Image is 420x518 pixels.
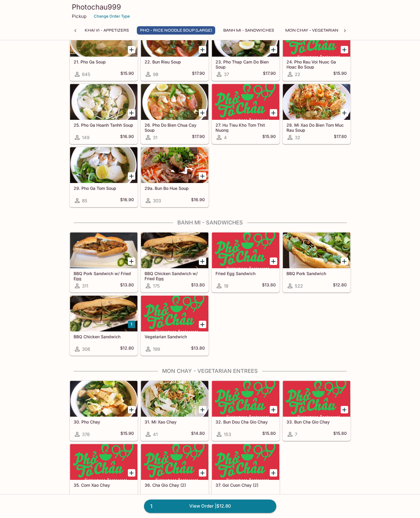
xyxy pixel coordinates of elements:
h5: BBQ Chicken Sandwich w/ Fried Egg [145,271,205,281]
div: Vegetarian Sandwich [141,296,208,331]
h5: 37. Goi Cuon Chay (2) [216,483,276,488]
button: Add 36. Cha Gio Chay (2) [199,469,206,477]
h5: $15.80 [333,431,347,438]
span: 41 [153,432,158,437]
button: Add 23. Pho Thap Cam Do Bien Soup [270,46,277,53]
button: Add 37. Goi Cuon Chay (2) [270,469,277,477]
a: 21. Pho Ga Soup645$15.90 [70,21,138,81]
h5: $16.90 [191,197,205,204]
button: Add 32. Bun Dou Cha Gio Chay [270,406,277,413]
div: 26. Pho Do Bien Chua Cay Soup [141,84,208,120]
button: Add BBQ Pork Sandwich w/ Fried Egg [128,258,135,265]
div: 36. Cha Gio Chay (2) [141,444,208,480]
h5: 29a. Bun Bo Hue Soup [145,186,205,191]
button: Add 30. Pho Chay [128,406,135,413]
h5: BBQ Chicken Sandwich [74,334,134,339]
div: 37. Goi Cuon Chay (2) [212,444,279,480]
p: Pickup [72,13,86,19]
span: 1 [147,502,156,511]
h4: Banh Mi - Sandwiches [69,219,351,226]
span: 153 [224,432,231,437]
div: 22. Bun Rieu Soup [141,21,208,57]
span: 311 [82,283,88,289]
h5: 31. Mi Xao Chay [145,419,205,424]
h5: 36. Cha Gio Chay (2) [145,483,205,488]
a: 25. Pho Ga Hoanh Tanhh Soup149$16.90 [70,84,138,144]
span: 31 [153,135,157,140]
a: BBQ Chicken Sandwich308$12.80 [70,295,138,356]
button: Add 25. Pho Ga Hoanh Tanhh Soup [128,109,135,117]
span: 18 [224,283,228,289]
h5: $13.80 [120,282,134,289]
h5: 28. Mi Xao Do Bien Tom Muc Rau Soup [286,122,347,132]
button: Add 21. Pho Ga Soup [128,46,135,53]
div: BBQ Pork Sandwich w/ Fried Egg [70,232,137,268]
h5: 29. Pho Ga Tom Soup [74,186,134,191]
span: 22 [295,72,300,77]
span: 308 [82,346,90,352]
span: 199 [153,346,160,352]
span: 303 [153,198,161,204]
h5: $8.00 [264,494,276,501]
div: 33. Bun Cha Gio Chay [283,381,350,417]
h3: Photochau999 [72,2,348,12]
button: Add Vegetarian Sandwich [199,321,206,328]
div: 30. Pho Chay [70,381,137,417]
a: 26. Pho Do Bien Chua Cay Soup31$17.90 [141,84,209,144]
a: 29. Pho Ga Tom Soup85$16.90 [70,147,138,207]
span: 98 [153,72,158,77]
a: 24. Pho Rau Voi Nuoc Ga Hoac Bo Soup22$15.90 [283,21,351,81]
h5: $17.90 [192,71,205,78]
h5: $15.90 [120,431,134,438]
span: 376 [82,432,90,437]
button: Add BBQ Pork Sandwich [341,258,348,265]
a: 36. Cha Gio Chay (2)73$6.50 [141,444,209,504]
a: BBQ Pork Sandwich522$12.80 [283,232,351,292]
h5: 27. Hu Tieu Kho Tom Thit Nuong [216,122,276,132]
button: Add BBQ Chicken Sandwich [128,321,135,328]
button: Add 28. Mi Xao Do Bien Tom Muc Rau Soup [341,109,348,117]
h5: $13.80 [262,282,276,289]
a: 31. Mi Xao Chay41$14.80 [141,381,209,441]
div: BBQ Chicken Sandwich w/ Fried Egg [141,232,208,268]
button: Pho - Rice Noodle Soup (Large) [137,26,215,35]
h4: Mon Chay - Vegetarian Entrees [69,368,351,374]
h5: $15.90 [262,134,276,141]
button: Add 29a. Bun Bo Hue Soup [199,172,206,180]
button: Add 22. Bun Rieu Soup [199,46,206,53]
a: 1View Order |$12.80 [144,500,276,513]
div: 32. Bun Dou Cha Gio Chay [212,381,279,417]
button: Add 35. Com Xao Chay [128,469,135,477]
button: Add 31. Mi Xao Chay [199,406,206,413]
h5: $15.90 [333,71,347,78]
h5: $13.80 [191,345,205,353]
a: 35. Com Xao Chay20$14.50 [70,444,138,504]
h5: $17.80 [334,134,347,141]
h5: 33. Bun Cha Gio Chay [286,419,347,424]
span: 32 [295,135,300,140]
button: Add 24. Pho Rau Voi Nuoc Ga Hoac Bo Soup [341,46,348,53]
div: 29a. Bun Bo Hue Soup [141,147,208,183]
h5: $14.50 [120,494,134,501]
div: 35. Com Xao Chay [70,444,137,480]
button: Change Order Type [91,12,133,21]
h5: 25. Pho Ga Hoanh Tanhh Soup [74,122,134,128]
button: Add Fried Egg Sandwich [270,258,277,265]
h5: BBQ Pork Sandwich [286,271,347,276]
button: Mon Chay - Vegetarian Entrees [282,26,362,35]
h5: $17.90 [263,71,276,78]
span: 85 [82,198,87,204]
a: BBQ Pork Sandwich w/ Fried Egg311$13.80 [70,232,138,292]
h5: 30. Pho Chay [74,419,134,424]
span: 645 [82,72,90,77]
h5: $16.90 [120,197,134,204]
a: 37. Goi Cuon Chay (2)92$8.00 [212,444,280,504]
h5: $14.80 [191,431,205,438]
a: 27. Hu Tieu Kho Tom Thit Nuong4$15.90 [212,84,280,144]
button: Add 26. Pho Do Bien Chua Cay Soup [199,109,206,117]
a: BBQ Chicken Sandwich w/ Fried Egg175$13.80 [141,232,209,292]
h5: $16.90 [120,134,134,141]
span: 149 [82,135,89,140]
button: Add BBQ Chicken Sandwich w/ Fried Egg [199,258,206,265]
span: 7 [295,432,297,437]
